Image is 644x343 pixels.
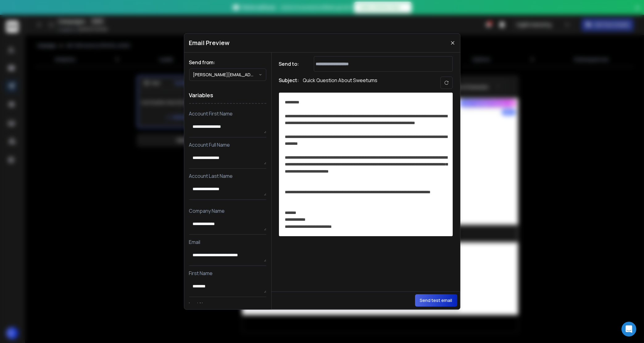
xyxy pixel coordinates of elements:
h1: Email Preview [189,39,230,47]
p: Account First Name [189,110,266,117]
p: [PERSON_NAME][EMAIL_ADDRESS][DOMAIN_NAME] [193,72,259,78]
p: Email [189,238,266,246]
h1: Variables [189,87,266,104]
p: First Name [189,270,266,277]
h1: Send to: [279,60,304,68]
button: Send test email [415,294,457,307]
h1: Send from: [189,59,266,66]
p: Account Full Name [189,141,266,148]
h1: Subject: [279,77,299,89]
p: Company Name [189,207,266,215]
div: Open Intercom Messenger [621,322,636,337]
p: Quick Question About Sweetums [303,77,378,89]
p: Last Name [189,301,266,308]
p: Account Last Name [189,172,266,180]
